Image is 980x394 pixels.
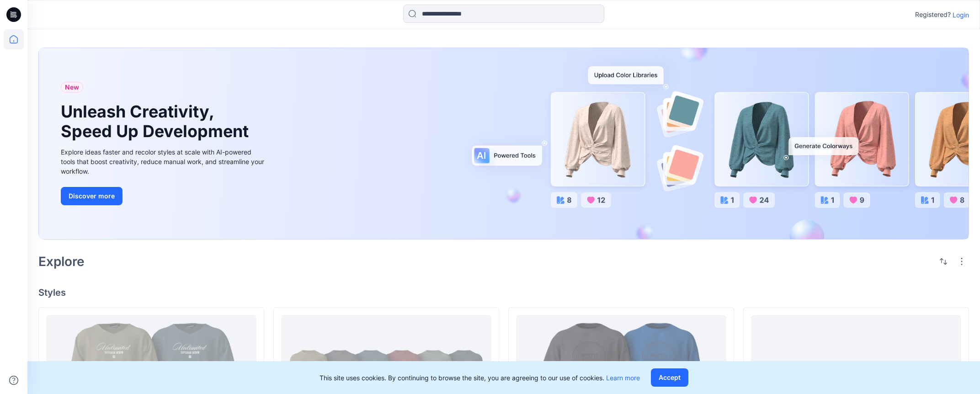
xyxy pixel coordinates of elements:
[61,147,266,176] div: Explore ideas faster and recolor styles at scale with AI-powered tools that boost creativity, red...
[606,374,640,382] a: Learn more
[61,102,253,141] h1: Unleash Creativity, Speed Up Development
[320,373,640,383] p: This site uses cookies. By continuing to browse the site, you are agreeing to our use of cookies.
[953,10,969,20] p: Login
[915,9,951,20] p: Registered?
[61,187,122,205] button: Discover more
[61,187,266,205] a: Discover more
[65,82,79,93] span: New
[651,368,688,387] button: Accept
[38,254,85,269] h2: Explore
[38,287,969,298] h4: Styles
